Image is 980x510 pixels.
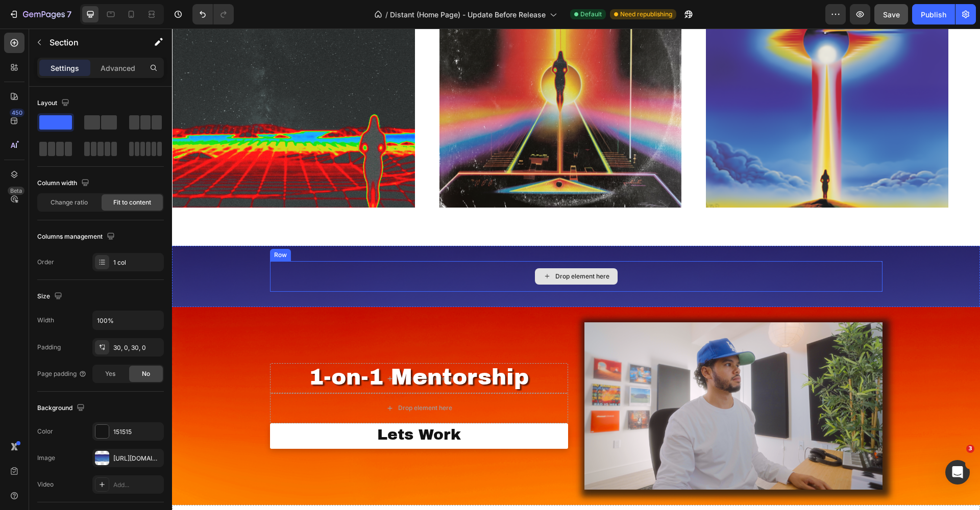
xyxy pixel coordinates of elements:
[67,8,71,20] p: 7
[50,36,133,48] p: Section
[93,311,163,329] input: Auto
[580,10,602,19] span: Default
[37,176,91,190] div: Column width
[4,4,76,24] button: 7
[37,343,61,352] div: Padding
[945,460,970,484] iframe: Intercom live chat
[98,333,396,364] h2: 1-on-1 Mentorship
[37,316,54,325] div: Width
[883,10,900,19] span: Save
[101,63,135,73] p: Advanced
[412,294,710,462] img: gempages_485020399734621068-edb14988-7dd6-48d3-a4dd-4c309ff8b944.png
[37,369,87,378] div: Page padding
[383,244,437,252] div: Drop element here
[142,369,150,378] span: No
[874,4,908,24] button: Save
[113,258,161,267] div: 1 col
[51,63,79,73] p: Settings
[37,96,71,110] div: Layout
[385,9,388,20] span: /
[113,427,161,437] div: 151515
[620,10,672,19] span: Need republishing
[37,453,55,463] div: Image
[51,198,88,207] span: Change ratio
[966,445,974,453] span: 3
[205,398,289,414] span: Lets Work
[113,198,151,207] span: Fit to content
[226,375,280,384] div: Drop element here
[113,454,161,463] div: [URL][DOMAIN_NAME]
[37,480,54,489] div: Video
[8,187,24,195] div: Beta
[172,29,980,510] iframe: Design area
[113,343,161,352] div: 30, 0, 30, 0
[98,395,396,420] a: Lets Work
[105,369,115,378] span: Yes
[37,290,64,303] div: Size
[921,9,946,20] div: Publish
[100,222,117,231] div: Row
[390,9,546,20] span: Distant (Home Page) - Update Before Release
[37,258,54,267] div: Order
[113,480,161,490] div: Add...
[192,4,234,24] div: Undo/Redo
[37,401,87,415] div: Background
[37,427,53,436] div: Color
[10,109,24,117] div: 450
[912,4,955,24] button: Publish
[37,230,117,244] div: Columns management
